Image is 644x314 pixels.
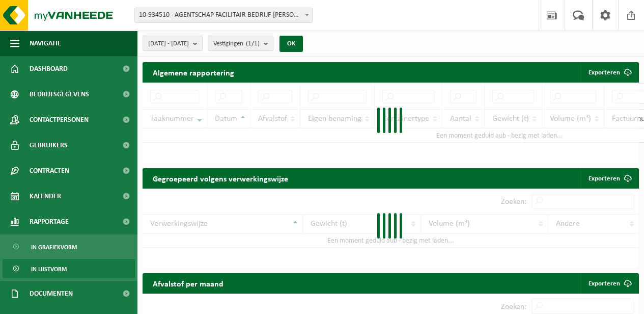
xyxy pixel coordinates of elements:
[143,36,203,51] button: [DATE] - [DATE]
[580,62,638,83] button: Exporteren
[208,36,273,51] button: Vestigingen(1/1)
[30,56,68,82] span: Dashboard
[143,273,234,293] h2: Afvalstof per maand
[30,82,89,107] span: Bedrijfsgegevens
[30,184,61,209] span: Kalender
[30,31,61,56] span: Navigatie
[246,40,260,47] count: (1/1)
[30,281,73,306] span: Documenten
[580,168,638,189] a: Exporteren
[3,237,135,256] a: In grafiekvorm
[31,238,77,257] span: In grafiekvorm
[279,36,303,52] button: OK
[143,62,244,83] h2: Algemene rapportering
[213,36,260,51] span: Vestigingen
[135,8,312,22] span: 10-934510 - AGENTSCHAP FACILITAIR BEDRIJF-MARIE ELISABETH BELPAIREGEBOUW - BRUSSEL
[30,209,69,234] span: Rapportage
[30,133,68,158] span: Gebruikers
[30,158,69,184] span: Contracten
[3,259,135,278] a: In lijstvorm
[31,259,67,279] span: In lijstvorm
[148,36,189,51] span: [DATE] - [DATE]
[134,8,313,23] span: 10-934510 - AGENTSCHAP FACILITAIR BEDRIJF-MARIE ELISABETH BELPAIREGEBOUW - BRUSSEL
[30,107,89,133] span: Contactpersonen
[580,273,638,294] a: Exporteren
[143,168,298,188] h2: Gegroepeerd volgens verwerkingswijze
